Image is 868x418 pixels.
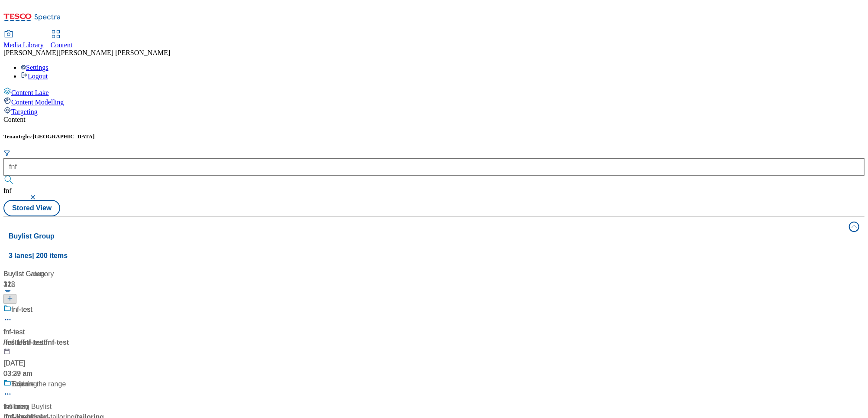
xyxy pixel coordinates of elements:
span: 3 lanes | 200 items [9,252,68,259]
a: Targeting [3,106,865,116]
div: fnf-test [11,304,32,315]
span: Content Modelling [11,98,64,106]
span: Targeting [11,108,38,115]
button: Buylist Group3 lanes| 200 items [3,217,865,265]
a: Logout [21,72,48,80]
span: / fnf-test [20,339,43,346]
div: Tailoring Buylist [3,402,52,412]
a: Media Library [3,31,44,49]
span: / test1 [3,339,20,346]
a: Content Modelling [3,97,865,106]
span: Content [51,41,73,49]
svg: Search Filters [3,150,10,157]
span: ghs-[GEOGRAPHIC_DATA] [23,133,95,140]
a: Content [51,31,73,49]
input: Search [3,158,865,176]
span: / fnf-test [44,339,69,346]
div: Tailoring [11,379,37,389]
span: [PERSON_NAME] [3,49,58,56]
div: Content [3,116,865,124]
div: Buylist Category [3,269,112,279]
div: [DATE] [3,358,112,369]
div: 03:39 am [3,369,112,379]
h5: Tenant: [3,133,865,140]
span: Media Library [3,41,44,49]
div: fnf-test [3,327,25,337]
span: Content Lake [11,89,49,96]
a: Settings [21,64,48,71]
h4: Buylist Group [9,231,844,242]
span: fnf [3,187,12,194]
span: [PERSON_NAME] [PERSON_NAME] [58,49,170,56]
div: 312 [3,279,112,290]
a: Content Lake [3,87,865,97]
button: Stored View [3,200,60,216]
